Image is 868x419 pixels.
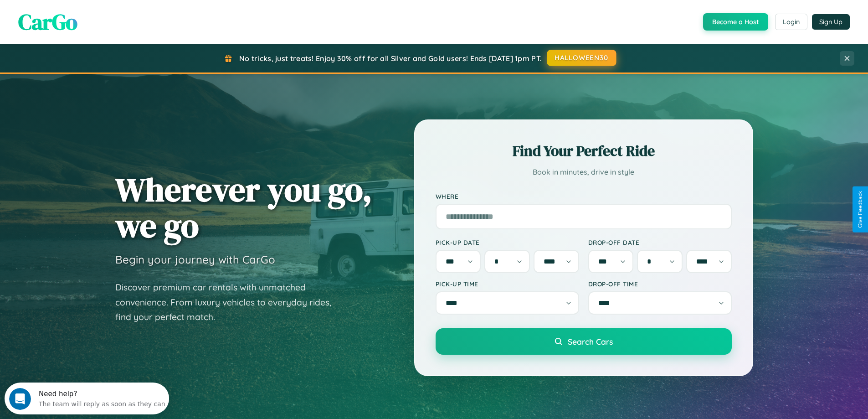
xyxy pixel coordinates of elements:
[115,253,275,266] h3: Begin your journey with CarGo
[34,8,161,15] div: Need help?
[9,388,31,410] iframe: Intercom live chat
[436,328,732,355] button: Search Cars
[34,15,161,25] div: The team will reply as soon as they can
[588,238,732,246] label: Drop-off Date
[4,4,169,29] div: Open Intercom Messenger
[436,280,579,288] label: Pick-up Time
[703,13,768,31] button: Become a Host
[857,191,863,228] div: Give Feedback
[588,280,732,288] label: Drop-off Time
[547,50,616,66] button: HALLOWEEN30
[115,280,343,325] p: Discover premium car rentals with unmatched convenience. From luxury vehicles to everyday rides, ...
[5,383,169,414] iframe: Intercom live chat discovery launcher
[115,171,372,243] h1: Wherever you go, we go
[18,7,77,37] span: CarGo
[436,238,579,246] label: Pick-up Date
[436,166,732,179] p: Book in minutes, drive in style
[436,192,732,200] label: Where
[239,54,542,63] span: No tricks, just treats! Enjoy 30% off for all Silver and Gold users! Ends [DATE] 1pm PT.
[775,14,807,30] button: Login
[568,336,613,347] span: Search Cars
[436,141,732,161] h2: Find Your Perfect Ride
[812,14,850,30] button: Sign Up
